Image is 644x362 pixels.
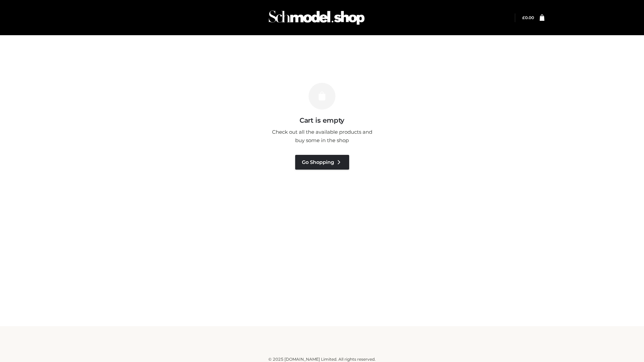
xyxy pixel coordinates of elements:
[115,116,529,124] h3: Cart is empty
[522,15,534,20] bdi: 0.00
[266,4,367,31] img: Schmodel Admin 964
[522,15,534,20] a: £0.00
[295,155,349,170] a: Go Shopping
[268,128,376,145] p: Check out all the available products and buy some in the shop
[522,15,525,20] span: £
